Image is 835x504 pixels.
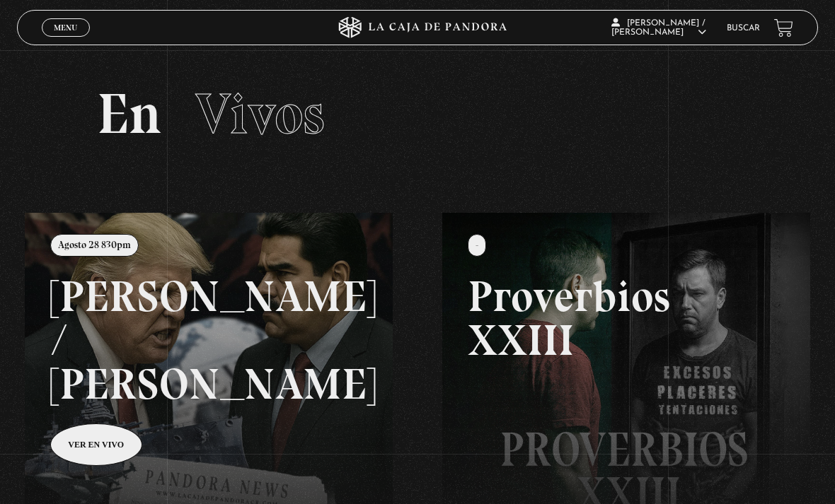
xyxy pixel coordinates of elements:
span: Menu [54,23,77,32]
span: Vivos [195,80,325,148]
span: [PERSON_NAME] / [PERSON_NAME] [611,19,706,37]
span: Cerrar [50,35,83,45]
a: View your shopping cart [774,18,793,37]
a: Buscar [727,24,760,33]
h2: En [97,86,738,142]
